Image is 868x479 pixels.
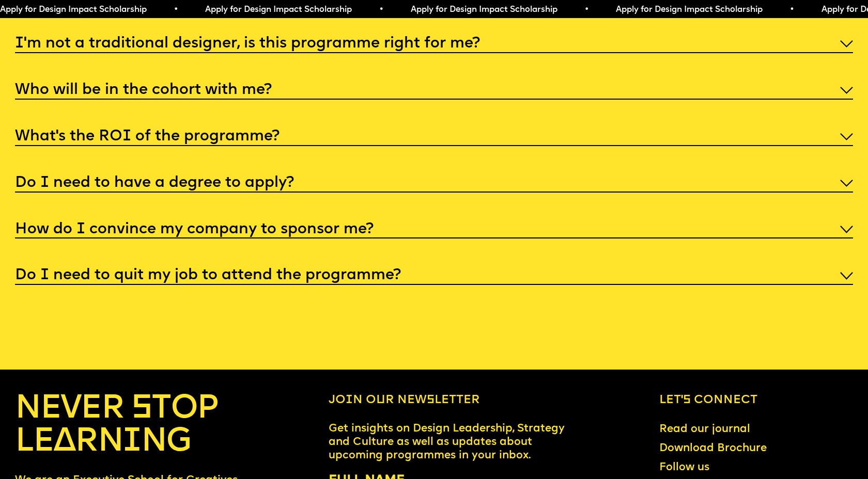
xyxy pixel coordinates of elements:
h6: Join our newsletter [329,393,569,408]
h5: How do I convince my company to sponsor me? [15,225,374,235]
h4: NEVER STOP LEARNING [15,393,238,459]
span: • [174,6,178,14]
span: • [789,6,794,14]
span: • [379,6,383,14]
a: Read our journal [654,417,756,442]
h6: Let’s connect [659,393,853,408]
a: Download Brochure [654,436,773,461]
span: • [584,6,589,14]
h5: Do I need to quit my job to attend the programme? [15,270,401,281]
div: Follow us [659,461,810,474]
p: Get insights on Design Leadership, Strategy and Culture as well as updates about upcoming program... [329,422,569,462]
h5: What’s the ROI of the programme? [15,132,280,142]
h5: I'm not a traditional designer, is this programme right for me? [15,39,480,49]
h5: Who will be in the cohort with me? [15,85,272,95]
h5: Do I need to have a degree to apply? [15,178,294,188]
